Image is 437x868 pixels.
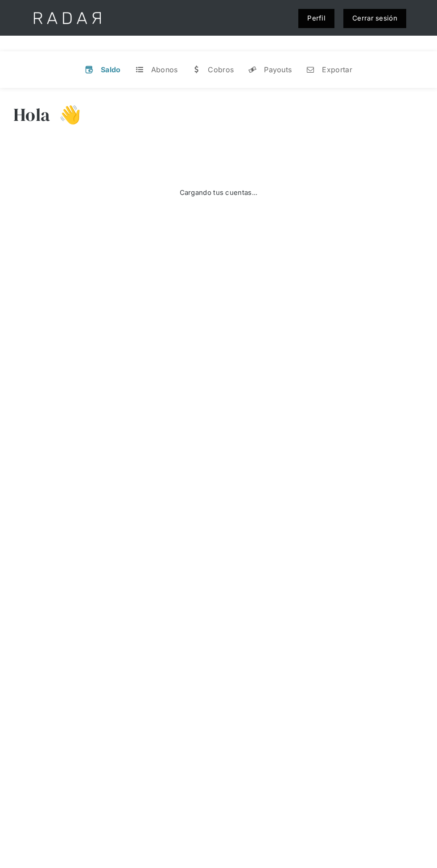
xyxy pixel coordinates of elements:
div: w [192,65,201,74]
a: Cerrar sesión [343,9,406,28]
div: Abonos [151,65,178,74]
h3: Hola [13,103,50,126]
div: Payouts [264,65,292,74]
a: Perfil [298,9,334,28]
div: Cargando tus cuentas... [180,188,258,198]
div: Saldo [101,65,121,74]
h3: 👋 [50,103,81,126]
div: n [306,65,315,74]
div: Exportar [322,65,352,74]
div: Cobros [208,65,234,74]
div: y [248,65,257,74]
div: v [85,65,94,74]
div: t [135,65,144,74]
